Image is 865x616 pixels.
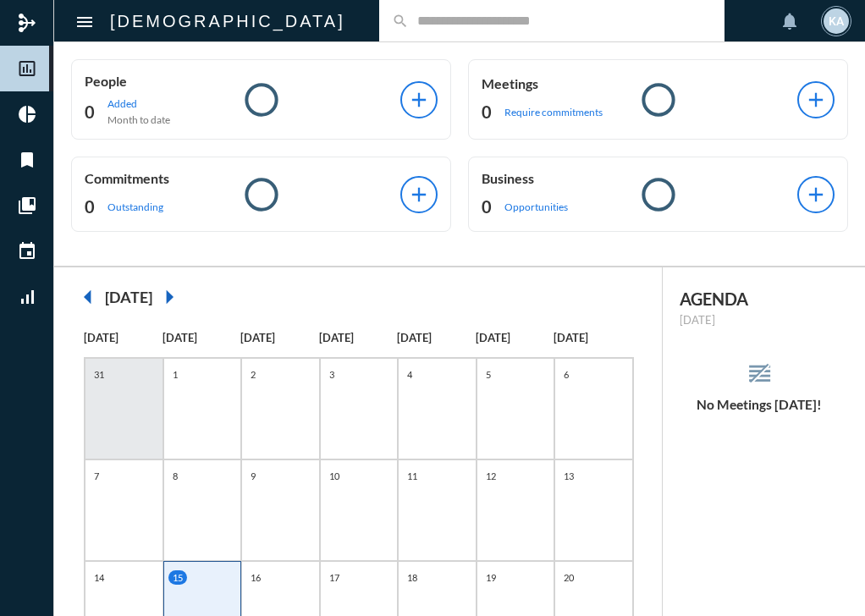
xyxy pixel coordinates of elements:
p: 20 [559,570,578,585]
p: 6 [559,367,573,382]
mat-icon: search [392,13,409,30]
p: 8 [168,469,182,483]
p: 13 [559,469,578,483]
mat-icon: bookmark [17,150,37,170]
h2: [DATE] [105,288,152,306]
p: [DATE] [84,331,163,344]
h2: [DEMOGRAPHIC_DATA] [110,8,345,35]
p: 18 [403,570,421,585]
h2: AGENDA [680,289,840,309]
button: Toggle sidenav [68,4,102,38]
h5: No Meetings [DATE]! [663,397,857,412]
p: 2 [246,367,260,382]
p: 9 [246,469,260,483]
p: 10 [325,469,344,483]
p: 7 [90,469,103,483]
mat-icon: collections_bookmark [17,195,37,216]
p: 17 [325,570,344,585]
p: 3 [325,367,339,382]
mat-icon: Side nav toggle icon [74,12,95,32]
p: 19 [482,570,500,585]
p: 31 [90,367,108,382]
p: [DATE] [319,331,398,344]
p: 5 [482,367,495,382]
p: [DATE] [397,331,476,344]
mat-icon: event [17,241,37,261]
p: [DATE] [554,331,632,344]
mat-icon: insert_chart_outlined [17,58,37,79]
p: 12 [482,469,500,483]
mat-icon: arrow_right [152,280,186,314]
mat-icon: pie_chart [17,104,37,124]
p: 16 [246,570,265,585]
p: [DATE] [240,331,319,344]
mat-icon: arrow_left [71,280,105,314]
p: 11 [403,469,421,483]
mat-icon: notifications [780,11,800,31]
mat-icon: reorder [746,360,774,388]
mat-icon: signal_cellular_alt [17,287,37,307]
p: 15 [168,570,187,585]
p: [DATE] [163,331,241,344]
p: 4 [403,367,416,382]
p: 14 [90,570,108,585]
mat-icon: mediation [17,13,37,33]
p: [DATE] [476,331,554,344]
p: [DATE] [680,313,840,327]
p: 1 [168,367,182,382]
div: KA [824,8,849,34]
